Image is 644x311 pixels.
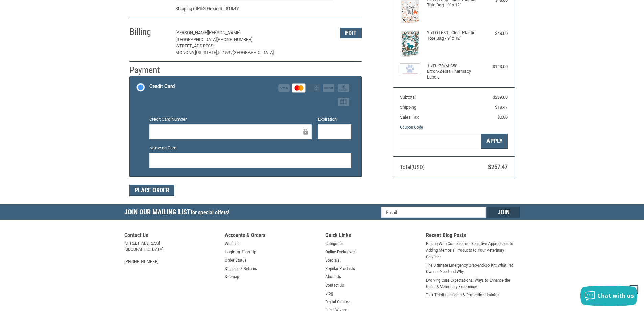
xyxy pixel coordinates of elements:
span: [US_STATE], [195,50,218,55]
h5: Accounts & Orders [225,232,319,240]
h5: Quick Links [325,232,419,240]
a: Login [225,249,235,256]
a: Wishlist [225,240,239,247]
span: or [233,249,244,256]
a: About Us [325,273,341,280]
a: Order Status [225,257,246,264]
h5: Contact Us [124,232,218,240]
span: $0.00 [497,115,508,120]
a: Shipping & Returns [225,265,257,272]
a: Sitemap [225,273,239,280]
span: [PERSON_NAME] [175,30,208,35]
h5: Recent Blog Posts [426,232,520,240]
button: Chat with us [580,286,637,306]
label: Expiration [318,116,351,123]
span: [PHONE_NUMBER] [217,37,252,42]
h4: 2 x TOTE80 - Clear Plastic Tote Bag - 9" x 12" [427,30,479,41]
input: Email [381,207,486,218]
span: [STREET_ADDRESS] [175,43,214,48]
span: Chat with us [597,292,634,299]
a: Pricing With Compassion: Sensitive Approaches to Adding Memorial Products to Your Veterinary Serv... [426,240,520,260]
div: $48.00 [481,30,508,37]
button: Apply [481,134,508,149]
a: Contact Us [325,282,344,289]
span: $18.47 [222,5,239,12]
h4: 1 x TL-70/M-850 Eltron/Zebra Pharmacy Labels [427,63,479,80]
span: Sales Tax [400,115,419,120]
span: Shipping (UPS® Ground) [175,5,222,12]
a: Categories [325,240,344,247]
a: Popular Products [325,265,355,272]
a: Coupon Code [400,125,423,130]
div: Credit Card [149,81,175,92]
a: Specials [325,257,340,264]
button: Edit [340,28,362,38]
a: Online Exclusives [325,249,355,256]
span: for special offers! [191,209,229,216]
h2: Payment [129,65,169,76]
a: The Ultimate Emergency Grab-and-Go Kit: What Pet Owners Need and Why [426,262,520,275]
h5: Join Our Mailing List [124,204,233,222]
span: MONONA, [175,50,195,55]
a: Digital Catalog [325,298,350,305]
h2: Billing [129,26,169,38]
span: [GEOGRAPHIC_DATA] [175,37,217,42]
input: Join [487,207,520,218]
address: [STREET_ADDRESS] [GEOGRAPHIC_DATA] [PHONE_NUMBER] [124,240,218,265]
span: $257.47 [488,164,508,170]
a: Evolving Care Expectations: Ways to Enhance the Client & Veterinary Experience [426,277,520,290]
span: Shipping [400,105,416,110]
span: Total (USD) [400,164,425,170]
span: Subtotal [400,95,416,100]
a: Tick Tidbits: Insights & Protection Updates [426,292,499,298]
label: Name on Card [149,145,351,151]
span: $18.47 [495,105,508,110]
a: Sign Up [242,249,256,256]
div: $143.00 [481,63,508,70]
input: Gift Certificate or Coupon Code [400,134,481,149]
span: [GEOGRAPHIC_DATA] [233,50,274,55]
button: Place Order [129,185,174,196]
span: $239.00 [493,95,508,100]
span: 52159 / [218,50,233,55]
span: [PERSON_NAME] [208,30,240,35]
a: Blog [325,290,333,297]
label: Credit Card Number [149,116,312,123]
